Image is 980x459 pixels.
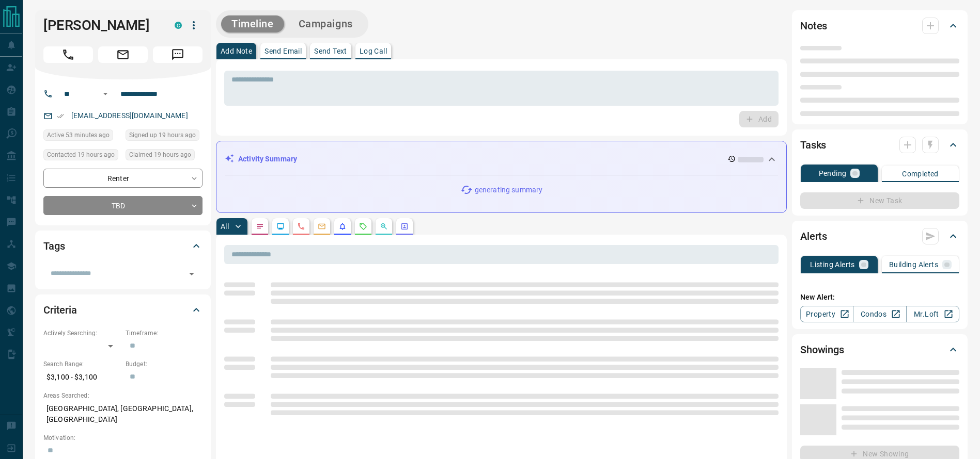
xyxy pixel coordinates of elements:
svg: Email Verified [57,112,64,120]
button: Timeline [221,15,284,32]
button: Campaigns [288,15,363,32]
p: Actively Searching: [43,329,120,338]
a: Property [800,306,853,322]
a: Condos [853,306,906,322]
div: Tue Sep 16 2025 [126,149,203,163]
p: generating summary [475,185,542,195]
p: [GEOGRAPHIC_DATA], [GEOGRAPHIC_DATA], [GEOGRAPHIC_DATA] [43,400,203,428]
div: Alerts [800,224,959,249]
div: Tags [43,234,203,258]
h2: Alerts [800,228,827,244]
span: Message [153,46,203,63]
div: TBD [43,196,203,215]
svg: Calls [297,222,305,231]
p: Send Email [265,47,302,55]
p: Timeframe: [126,329,203,338]
svg: Opportunities [380,222,388,231]
svg: Listing Alerts [338,222,347,231]
p: Pending [819,170,847,177]
h2: Notes [800,18,827,34]
p: Budget: [126,359,203,369]
div: Showings [800,337,959,362]
p: Activity Summary [238,154,297,165]
span: Email [98,46,148,63]
p: Add Note [221,47,252,55]
span: Signed up 19 hours ago [129,130,196,140]
p: $3,100 - $3,100 [43,369,120,386]
p: Motivation: [43,433,203,442]
div: Tue Sep 16 2025 [43,149,120,163]
p: New Alert: [800,292,959,303]
div: Activity Summary [225,150,778,169]
span: Active 53 minutes ago [47,130,110,140]
span: Contacted 19 hours ago [47,150,115,160]
div: Renter [43,169,203,188]
div: Criteria [43,298,203,322]
svg: Requests [359,222,367,231]
svg: Emails [318,222,326,231]
p: Areas Searched: [43,391,203,400]
p: Search Range: [43,359,120,369]
a: [EMAIL_ADDRESS][DOMAIN_NAME] [71,111,188,120]
h2: Criteria [43,302,77,318]
svg: Agent Actions [400,222,409,231]
div: Wed Sep 17 2025 [43,129,120,144]
p: Listing Alerts [810,261,855,268]
button: Open [99,88,112,100]
svg: Lead Browsing Activity [276,222,285,231]
p: Send Text [314,47,347,55]
span: Call [43,46,93,63]
p: Completed [902,170,939,177]
a: Mr.Loft [906,306,959,322]
div: Tue Sep 16 2025 [126,129,203,144]
h2: Tasks [800,137,826,153]
svg: Notes [256,222,264,231]
div: Tasks [800,133,959,157]
h2: Showings [800,341,844,358]
div: condos.ca [175,22,182,29]
h2: Tags [43,238,65,254]
p: Log Call [360,47,387,55]
h1: [PERSON_NAME] [43,17,159,34]
p: Building Alerts [889,261,938,268]
div: Notes [800,13,959,38]
span: Claimed 19 hours ago [129,150,191,160]
p: All [221,223,229,230]
button: Open [184,267,199,281]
